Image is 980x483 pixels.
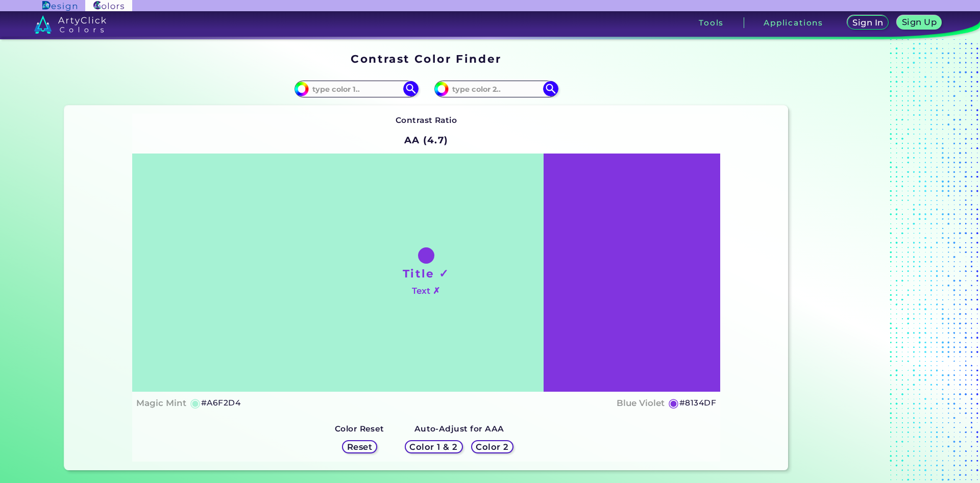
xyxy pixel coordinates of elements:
[477,443,507,450] h5: Color 2
[400,129,453,151] h2: AA (4.7)
[136,396,186,411] h4: Magic Mint
[764,19,823,27] h3: Applications
[699,19,724,27] h3: Tools
[412,284,440,298] h4: Text ✗
[42,1,77,11] img: ArtyClick Design logo
[899,16,939,29] a: Sign Up
[309,82,404,96] input: type color 1..
[396,115,457,125] strong: Contrast Ratio
[403,81,419,96] img: icon search
[335,424,384,434] strong: Color Reset
[351,51,501,66] h1: Contrast Color Finder
[412,443,455,450] h5: Color 1 & 2
[34,15,106,34] img: logo_artyclick_colors_white.svg
[348,443,371,450] h5: Reset
[414,424,504,434] strong: Auto-Adjust for AAA
[403,266,450,281] h1: Title ✓
[190,397,201,409] h5: ◉
[543,81,558,96] img: icon search
[679,396,716,410] h5: #8134DF
[201,396,240,410] h5: #A6F2D4
[854,19,881,27] h5: Sign In
[617,396,665,411] h4: Blue Violet
[449,82,544,96] input: type color 2..
[903,18,935,26] h5: Sign Up
[849,16,887,29] a: Sign In
[668,397,679,409] h5: ◉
